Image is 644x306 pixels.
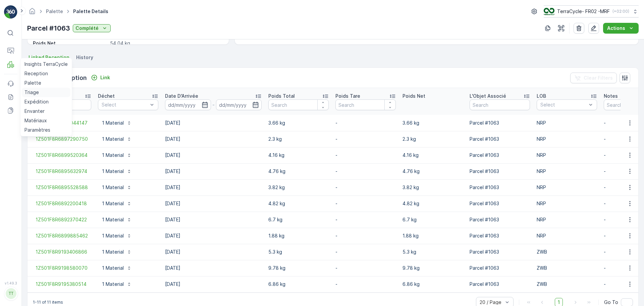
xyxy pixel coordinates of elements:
span: History [76,54,93,61]
p: - [335,200,396,207]
p: 4.76 kg [402,168,463,175]
p: 4.16 kg [268,152,329,159]
p: 1 Material [102,249,124,255]
td: ZWB [533,260,600,276]
p: 1-11 of 11 items [33,300,63,305]
td: NRP [533,228,600,244]
p: - [335,168,396,175]
a: 1Z501F8R6892200418 [36,200,91,207]
p: Poids Tare [335,93,360,99]
p: 6.7 kg [402,216,463,223]
p: Select [102,101,148,108]
p: 1 Material [102,120,124,126]
p: 3.82 kg [402,184,463,191]
button: Complété [73,24,111,32]
p: - [335,184,396,191]
p: 4.82 kg [402,200,463,207]
button: 1 Material [98,182,136,193]
p: - [335,232,396,239]
p: 9.78 kg [402,265,463,271]
td: NRP [533,195,600,212]
a: 1Z501F8R6899520364 [36,152,91,159]
p: 3.66 kg [402,120,463,126]
button: Clear Filters [570,73,617,83]
p: 2.3 kg [402,136,463,142]
td: Parcel #1063 [466,115,533,131]
p: Actions [607,25,625,32]
p: Poids Net [33,40,107,47]
p: - [335,216,396,223]
td: Parcel #1063 [466,131,533,147]
img: logo [4,5,17,19]
p: LOB [537,93,546,99]
p: Select [540,101,587,108]
td: NRP [533,179,600,195]
td: Parcel #1063 [466,212,533,228]
td: [DATE] [162,276,265,292]
p: 5.3 kg [268,249,329,255]
span: 1Z501F8R6897290750 [36,136,91,142]
td: Parcel #1063 [466,147,533,163]
p: ( +02:00 ) [612,9,629,14]
p: 3.66 kg [268,120,329,126]
td: Parcel #1063 [466,195,533,212]
td: ZWB [533,244,600,260]
p: 4.82 kg [268,200,329,207]
p: 3.82 kg [268,184,329,191]
p: TerraCycle- FR02 -MRF [557,8,610,15]
p: 1 Material [102,168,124,175]
button: 1 Material [98,166,136,177]
p: 1 Material [102,265,124,271]
td: NRP [533,163,600,179]
p: Clear Filters [584,75,613,81]
a: 1Z501F8R6899885462 [36,232,91,239]
button: TerraCycle- FR02 -MRF(+02:00) [544,5,639,17]
td: [DATE] [162,212,265,228]
p: 1 Material [102,200,124,207]
p: 9.78 kg [268,265,329,271]
p: 1 Material [102,136,124,142]
div: TT [6,288,16,299]
button: 1 Material [98,214,136,225]
p: 1 Material [102,152,124,159]
p: 6.86 kg [268,281,329,288]
button: 1 Material [98,263,136,273]
td: NRP [533,115,600,131]
td: ZWB [533,276,600,292]
a: 1Z501F8R9195380514 [36,281,91,288]
td: [DATE] [162,179,265,195]
p: 54.04 kg [110,40,222,47]
p: - [335,281,396,288]
p: 1 Material [102,232,124,239]
button: 1 Material [98,247,136,257]
a: 1Z501F8R9198580070 [36,265,91,271]
p: - [335,249,396,255]
p: - [335,265,396,271]
p: Parcel #1063 [27,23,70,33]
a: 1Z501F8R9193406866 [36,249,91,255]
input: dd/mm/yyyy [165,99,211,110]
td: [DATE] [162,131,265,147]
td: [DATE] [162,147,265,163]
p: 5.3 kg [402,249,463,255]
input: Search [470,99,530,110]
p: 1.88 kg [268,232,329,239]
td: Parcel #1063 [466,228,533,244]
span: Go To [604,299,618,306]
button: Link [88,74,113,82]
p: 1 Material [102,216,124,223]
p: Link [100,74,110,81]
p: 4.76 kg [268,168,329,175]
p: 1 Material [102,184,124,191]
p: L'Objet Associé [470,93,506,99]
a: Palette [46,8,63,14]
p: Notes [604,93,618,99]
td: [DATE] [162,195,265,212]
p: 4.16 kg [402,152,463,159]
p: Poids Net [402,93,425,99]
td: [DATE] [162,244,265,260]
